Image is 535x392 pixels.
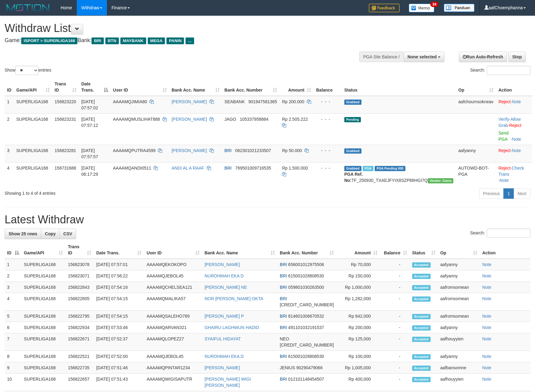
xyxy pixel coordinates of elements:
[512,99,521,104] a: Note
[5,78,14,96] th: ID
[14,78,52,96] th: Game/API: activate to sort column ascending
[412,325,431,331] span: Accepted
[280,262,287,267] span: BRI
[336,311,380,322] td: Rp 842,000
[482,336,491,341] a: Note
[65,241,94,259] th: Trans ID: activate to sort column ascending
[205,365,240,370] a: [PERSON_NAME]
[487,66,530,75] input: Search:
[5,241,21,259] th: ID: activate to sort column descending
[94,259,144,270] td: [DATE] 07:57:01
[280,336,289,341] span: NEO
[512,137,521,142] a: Note
[94,351,144,362] td: [DATE] 07:52:00
[205,354,244,359] a: NUROHMAH EKA D
[316,99,339,105] div: - - -
[5,229,41,239] a: Show 25 rows
[240,117,268,122] span: Copy 105337958884 to clipboard
[336,259,380,270] td: Rp 70,000
[496,113,532,145] td: · ·
[92,37,103,44] span: BRI
[222,78,280,96] th: Bank Acc. Number: activate to sort column ascending
[21,37,77,44] span: ISPORT > SUPERLIGA168
[438,374,480,391] td: aafhouyyien
[482,262,491,267] a: Note
[21,282,65,293] td: SUPERLIGA168
[5,282,21,293] td: 3
[21,333,65,351] td: SUPERLIGA168
[496,78,532,96] th: Action
[144,333,202,351] td: AAAAMQLOPEZ27
[65,322,94,333] td: 156822934
[482,296,491,301] a: Note
[404,52,444,62] button: None selected
[94,311,144,322] td: [DATE] 07:54:15
[456,162,496,186] td: AUTOWD-BOT-PGA
[205,285,247,290] a: [PERSON_NAME] NE
[412,366,431,371] span: Accepted
[205,325,259,330] a: GHAIRU LAGHWUN HADID
[21,270,65,282] td: SUPERLIGA168
[172,148,207,153] a: [PERSON_NAME]
[14,145,52,162] td: SUPERLIGA168
[55,99,76,104] span: 156823220
[288,314,324,319] span: Copy 814601006670532 to clipboard
[5,3,51,12] img: MOTION_logo.png
[316,147,339,154] div: - - -
[248,99,277,104] span: Copy 901947581365 to clipboard
[94,322,144,333] td: [DATE] 07:53:46
[336,322,380,333] td: Rp 200,000
[344,148,361,154] span: Grabbed
[14,113,52,145] td: SUPERLIGA168
[380,362,409,374] td: -
[280,343,334,347] span: Copy 5859459223534313 to clipboard
[380,259,409,270] td: -
[205,377,251,388] a: [PERSON_NAME] WIGI [PERSON_NAME]
[225,166,232,171] span: BRI
[296,365,323,370] span: Copy 90290479066 to clipboard
[5,293,21,311] td: 4
[65,259,94,270] td: 156823078
[65,351,94,362] td: 156822521
[185,37,194,44] span: ...
[514,188,530,199] a: Next
[509,123,521,128] a: Reject
[113,166,151,171] span: AAAAMQANDI0511
[410,241,438,259] th: Status: activate to sort column ascending
[5,66,51,75] label: Show entries
[5,351,21,362] td: 8
[65,311,94,322] td: 156822795
[288,285,324,290] span: Copy 059801030263500 to clipboard
[487,229,530,238] input: Search:
[205,336,241,341] a: SYAIFUL HIDAYAT
[280,314,287,319] span: BRI
[5,259,21,270] td: 1
[225,148,232,153] span: BRI
[148,37,165,44] span: MEGA
[52,78,79,96] th: Trans ID: activate to sort column ascending
[316,165,339,171] div: - - -
[336,241,380,259] th: Amount: activate to sort column ascending
[438,293,480,311] td: aafromsomean
[21,322,65,333] td: SUPERLIGA168
[113,117,160,122] span: AAAAMQMUSLIHAT888
[344,172,363,183] b: PGA Ref. No:
[412,262,431,268] span: Accepted
[169,78,222,96] th: Bank Acc. Name: activate to sort column ascending
[5,162,14,186] td: 4
[314,78,342,96] th: Balance
[21,351,65,362] td: SUPERLIGA168
[81,99,98,110] span: [DATE] 07:57:02
[470,66,530,75] label: Search:
[94,270,144,282] td: [DATE] 07:56:22
[5,96,14,114] td: 1
[45,231,56,236] span: Copy
[5,362,21,374] td: 9
[5,188,218,196] div: Showing 1 to 4 of 4 entries
[482,285,491,290] a: Note
[282,148,302,153] span: Rp 50.000
[65,293,94,311] td: 156822805
[498,166,524,177] a: Check Trans
[55,117,76,122] span: 156823231
[94,362,144,374] td: [DATE] 07:51:46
